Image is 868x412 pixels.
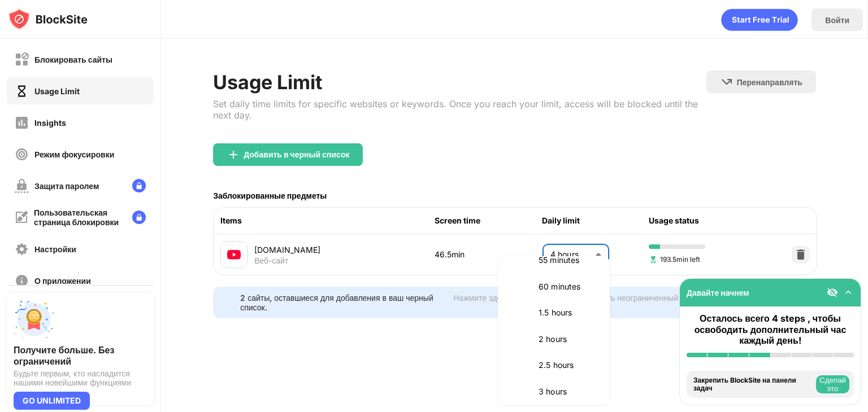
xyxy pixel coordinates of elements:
p: 2.5 hours [539,359,596,371]
p: 3 hours [539,385,596,398]
p: 1.5 hours [539,306,596,319]
p: 60 minutes [539,280,596,293]
p: 55 minutes [539,254,596,266]
p: 2 hours [539,333,596,345]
